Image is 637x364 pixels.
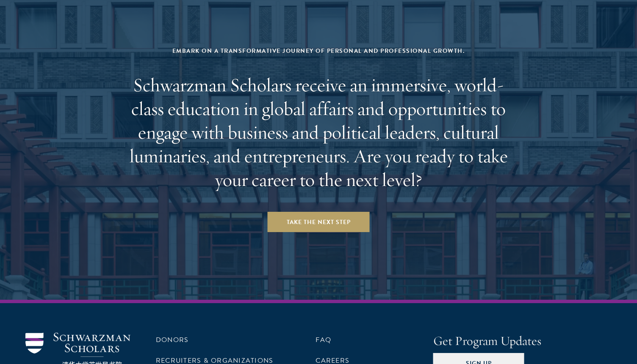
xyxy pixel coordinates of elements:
[433,333,612,350] h4: Get Program Updates
[316,335,331,345] a: FAQ
[268,212,370,232] a: Take the Next Step
[156,335,188,345] a: Donors
[122,73,515,192] h2: Schwarzman Scholars receive an immersive, world-class education in global affairs and opportuniti...
[122,46,515,56] div: Embark on a transformative journey of personal and professional growth.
